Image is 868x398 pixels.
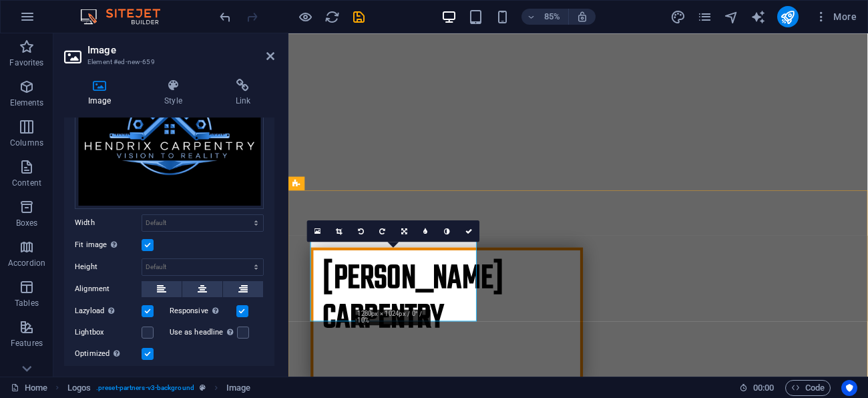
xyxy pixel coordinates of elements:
[212,79,274,107] h4: Link
[724,9,740,25] button: navigator
[200,384,206,391] i: This element is a customizable preset
[393,220,415,241] a: Change orientation
[324,9,340,25] button: reload
[809,6,862,27] button: More
[87,44,274,56] h2: Image
[75,237,142,253] label: Fit image
[75,57,264,209] div: Hendrixlogo-eGEJQbNLhvMdl9jJYGQo3Q.jpg
[750,9,766,25] i: AI Writer
[372,220,393,241] a: Rotate right 90°
[750,9,767,25] button: text_generator
[9,57,43,68] p: Favorites
[437,220,458,241] a: Greyscale
[15,298,39,309] p: Tables
[11,338,43,349] p: Features
[217,9,233,25] button: undo
[307,220,329,241] a: Select files from the file manager, stock photos, or upload file(s)
[16,218,38,228] p: Boxes
[170,303,236,319] label: Responsive
[96,380,194,396] span: . preset-partners-v3-background
[841,380,857,396] button: Usercentrics
[67,380,91,396] span: Click to select. Double-click to edit
[170,325,237,341] label: Use as headline
[780,9,795,25] i: Publish
[763,383,765,393] span: :
[87,56,248,68] h3: Element #ed-new-659
[218,9,233,25] i: Undo: Fit image (Ctrl+Z)
[576,11,588,23] i: On resize automatically adjust zoom level to fit chosen device.
[739,380,775,396] h6: Session time
[12,178,41,188] p: Content
[521,9,569,25] button: 85%
[10,97,44,108] p: Elements
[10,138,43,148] p: Columns
[75,303,142,319] label: Lazyload
[64,79,140,107] h4: Image
[815,10,857,23] span: More
[226,380,250,396] span: Click to select. Double-click to edit
[329,220,350,241] a: Crop mode
[415,220,437,241] a: Blur
[8,258,45,268] p: Accordion
[541,9,563,25] h6: 85%
[697,9,712,25] i: Pages (Ctrl+Alt+S)
[670,9,686,25] button: design
[458,220,479,241] a: Confirm ( Ctrl ⏎ )
[791,380,825,396] span: Code
[140,79,211,107] h4: Style
[753,380,774,396] span: 00 00
[777,6,799,27] button: publish
[697,9,713,25] button: pages
[75,281,142,297] label: Alignment
[11,380,47,396] a: Click to cancel selection. Double-click to open Pages
[75,346,142,362] label: Optimized
[351,220,372,241] a: Rotate left 90°
[77,9,177,25] img: Editor Logo
[75,325,142,341] label: Lightbox
[670,9,686,25] i: Design (Ctrl+Alt+Y)
[75,263,142,270] label: Height
[67,380,251,396] nav: breadcrumb
[351,9,367,25] i: Save (Ctrl+S)
[351,9,367,25] button: save
[785,380,831,396] button: Code
[75,219,142,226] label: Width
